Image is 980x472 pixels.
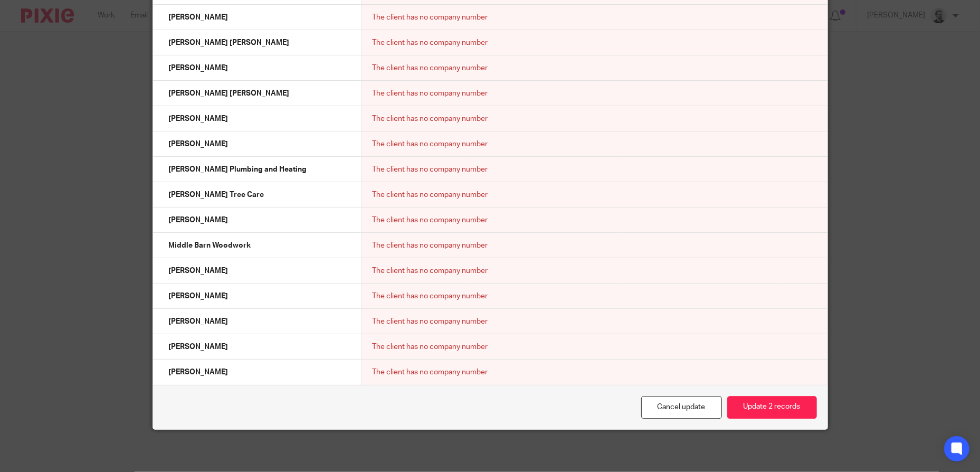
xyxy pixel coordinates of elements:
td: [PERSON_NAME] [153,106,362,131]
td: [PERSON_NAME] [153,334,362,360]
td: [PERSON_NAME] [PERSON_NAME] [153,81,362,106]
td: Middle Barn Woodwork [153,233,362,258]
a: Cancel update [641,396,722,419]
td: [PERSON_NAME] [PERSON_NAME] [153,30,362,55]
td: [PERSON_NAME] [153,309,362,334]
td: [PERSON_NAME] [153,5,362,30]
button: Update 2 records [727,396,817,419]
td: [PERSON_NAME] [153,55,362,81]
td: [PERSON_NAME] [153,284,362,309]
td: [PERSON_NAME] [153,207,362,233]
td: [PERSON_NAME] [153,360,362,385]
td: [PERSON_NAME] Plumbing and Heating [153,157,362,182]
td: [PERSON_NAME] [153,131,362,157]
td: [PERSON_NAME] [153,258,362,284]
td: [PERSON_NAME] Tree Care [153,182,362,207]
